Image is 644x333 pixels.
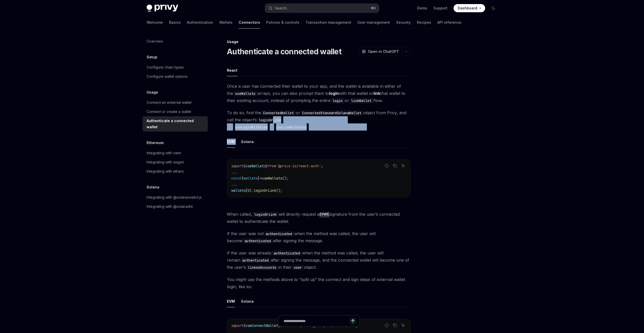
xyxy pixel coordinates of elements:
[458,6,477,11] span: Dashboard
[292,265,304,270] code: user
[227,249,411,271] span: If the user was already when the method was called, the user will remain after signing the messag...
[147,140,164,146] h5: Ethereum
[227,211,411,225] span: When called, will directly request a signature from the user’s connected wallet to authenticate t...
[265,4,379,13] button: Open search
[396,16,411,29] a: Security
[349,317,356,325] button: Send message
[300,110,363,116] code: ConnectedStandardSolanaWallet
[143,98,208,107] a: Connect an external wallet
[383,162,390,169] button: Report incorrect code
[254,188,276,193] span: loginOrLink
[240,258,271,263] code: authenticated
[246,188,248,193] span: [
[400,162,406,169] button: Ask AI
[147,184,159,190] h5: Solana
[227,276,411,290] span: You might use the methods above to “split up” the connect and sign steps of external wallet login...
[147,168,184,174] div: Integrating with ethers
[489,4,497,12] button: Toggle dark mode
[241,136,254,148] div: Solana
[227,47,341,56] h1: Authenticate a connected wallet
[252,212,279,217] code: loginOrLink
[231,188,246,193] span: wallets
[276,164,321,168] span: '@privy-io/react-auth'
[371,6,376,10] span: ⌘ K
[241,176,243,181] span: {
[147,99,191,106] div: Connect an external wallet
[368,49,399,54] span: Open in ChatGPT
[276,188,282,193] span: ();
[143,167,208,176] a: Integrating with ethers
[147,54,157,60] h5: Setup
[227,295,235,307] div: EVM
[437,16,461,29] a: API reference
[417,6,427,11] a: Demo
[143,202,208,211] a: Integrating with @solana/kit
[227,83,411,104] span: Once a user has connected their wallet to your app, and the wallet is available in either of the ...
[143,193,208,202] a: Integrating with @solana/web3.js
[147,203,193,210] div: Integrating with @solana/kit
[282,176,288,181] span: ();
[227,39,411,44] div: Usage
[257,117,283,123] code: loginOrLink
[147,89,158,95] h5: Usage
[262,176,282,181] span: useWallets
[243,164,246,168] span: {
[169,16,181,29] a: Basics
[231,176,241,181] span: const
[227,109,411,131] span: To do so, find the or object from Privy, and call the object’s method for EVM wallets and use the...
[143,63,208,72] a: Configure chain types
[147,150,181,156] div: Integrating with viem
[454,4,485,12] a: Dashboard
[147,38,163,44] div: Overview
[329,91,339,96] strong: login
[250,188,254,193] span: ].
[143,107,208,116] a: Connect or create a wallet
[147,5,178,12] img: dark logo
[357,16,390,29] a: User management
[258,176,260,181] span: }
[147,64,184,70] div: Configure chain types
[260,176,262,181] span: =
[233,124,270,130] code: useLoginWithSiws
[246,164,266,168] span: useWallets
[349,98,373,104] code: linkWallet
[227,136,235,148] div: EVM
[321,164,323,168] span: ;
[358,47,402,56] button: Open in ChatGPT
[268,164,276,168] span: from
[242,238,273,244] code: authenticated
[330,98,345,104] code: login
[266,16,299,29] a: Policies & controls
[417,16,431,29] a: Recipes
[147,194,202,200] div: Integrating with @solana/web3.js
[433,6,447,11] a: Support
[219,16,233,29] a: Wallets
[147,73,188,80] div: Configure wallet options
[147,159,184,165] div: Integrating with wagmi
[147,118,205,130] div: Authenticate a connected wallet
[261,110,296,116] code: ConnectedWallet
[373,91,380,96] strong: link
[187,16,213,29] a: Authentication
[274,124,309,130] code: useLinkWithSiws
[305,16,351,29] a: Transaction management
[143,148,208,158] a: Integrating with viem
[143,116,208,132] a: Authenticate a connected wallet
[246,265,278,270] code: linkedAccounts
[275,5,289,11] div: Search...
[243,176,258,181] span: wallets
[231,164,243,168] span: import
[241,295,254,307] div: Solana
[319,212,329,217] a: SIWE
[143,72,208,81] a: Configure wallet options
[264,231,294,237] code: authenticated
[231,182,237,187] span: ...
[147,109,191,115] div: Connect or create a wallet
[231,170,237,174] span: ...
[248,188,250,193] span: 0
[284,315,349,327] input: Ask a question...
[266,164,268,168] span: }
[233,91,257,96] code: useWallets
[143,37,208,46] a: Overview
[227,230,411,244] span: If the user was not when the method was called, the user will become after signing the message.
